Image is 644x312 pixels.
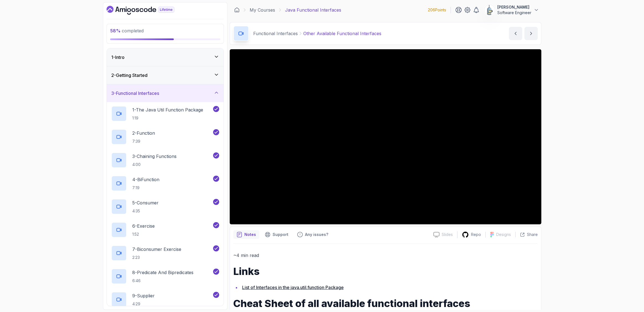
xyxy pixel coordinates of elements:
[442,232,453,237] p: Slides
[484,4,539,15] button: user profile image[PERSON_NAME]Software Engineer
[111,152,219,168] button: 3-Chaining Functions4:00
[111,90,159,97] h3: 3 - Functional Interfaces
[484,5,495,15] img: user profile image
[428,7,446,13] p: 206 Points
[132,246,181,253] p: 7 - Biconsumer Exercise
[527,232,538,237] p: Share
[132,292,155,299] p: 9 - Supplier
[111,176,219,191] button: 4-BiFunction7:19
[132,153,177,160] p: 3 - Chaining Functions
[233,230,259,239] button: notes button
[111,72,148,79] h3: 2 - Getting Started
[497,4,531,10] p: [PERSON_NAME]
[111,129,219,145] button: 2-Function7:39
[107,84,224,102] button: 3-Functional Interfaces
[132,185,159,191] p: 7:19
[132,139,155,144] p: 7:39
[230,49,541,224] iframe: 10 - Other available functional interfaces
[107,6,187,15] a: Dashboard
[305,232,328,237] p: Any issues?
[132,106,203,113] p: 1 - The Java Util Function Package
[471,232,481,237] p: Repo
[111,199,219,214] button: 5-Consumer4:35
[132,208,159,214] p: 4:35
[111,222,219,238] button: 6-Exercise1:52
[496,232,511,237] p: Designs
[285,7,341,13] p: Java Functional Interfaces
[244,232,256,237] p: Notes
[457,231,485,238] a: Repo
[132,176,159,183] p: 4 - BiFunction
[107,48,224,66] button: 1-Intro
[497,10,531,15] p: Software Engineer
[253,30,298,37] p: Functional Interfaces
[111,292,219,307] button: 9-Supplier4:29
[303,30,381,37] p: Other Available Functional Interfaces
[233,251,538,259] p: ~4 min read
[132,301,155,307] p: 4:29
[233,266,538,277] h1: Links
[233,298,538,309] h1: Cheat Sheet of all available functional interfaces
[132,162,177,167] p: 4:00
[273,232,288,237] p: Support
[132,115,203,121] p: 1:19
[515,232,538,237] button: Share
[132,199,159,206] p: 5 - Consumer
[250,7,275,13] a: My Courses
[132,269,193,276] p: 8 - Predicate And Bipredicates
[234,7,240,13] a: Dashboard
[132,255,181,260] p: 2:23
[524,27,538,40] button: next content
[111,269,219,284] button: 8-Predicate And Bipredicates6:46
[111,54,125,61] h3: 1 - Intro
[111,106,219,121] button: 1-The Java Util Function Package1:19
[110,28,144,33] span: completed
[111,245,219,261] button: 7-Biconsumer Exercise2:23
[132,232,155,237] p: 1:52
[107,66,224,84] button: 2-Getting Started
[132,223,155,229] p: 6 - Exercise
[110,28,121,33] span: 58 %
[132,278,193,284] p: 6:46
[262,230,292,239] button: Support button
[132,130,155,136] p: 2 - Function
[509,27,522,40] button: previous content
[242,285,344,290] a: List of Interfaces in the java.util.function Package
[294,230,332,239] button: Feedback button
